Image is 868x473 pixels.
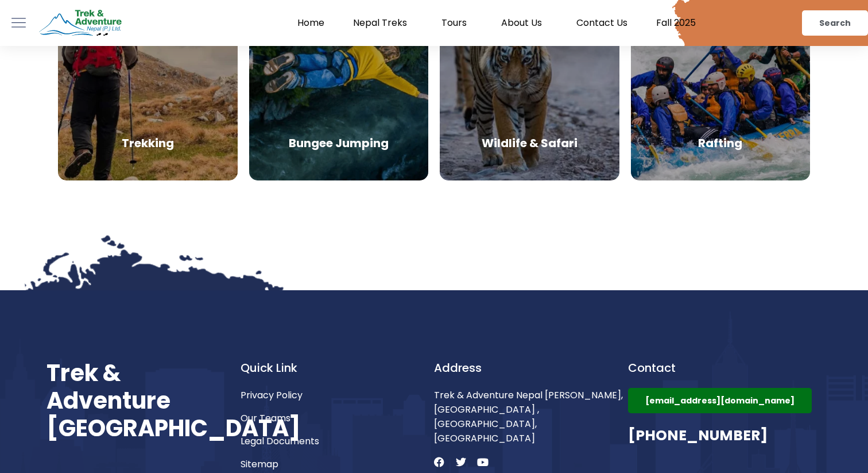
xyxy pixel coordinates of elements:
[241,411,435,425] a: Our Teams
[339,17,427,29] a: Nepal Treks
[628,425,822,447] h3: [PHONE_NUMBER]
[283,17,339,29] a: Home
[427,17,487,29] a: Tours
[37,7,123,39] img: Trek & Adventure Nepal
[241,434,435,448] a: Legal Documents
[434,388,628,445] span: Trek & Adventure Nepal [PERSON_NAME], [GEOGRAPHIC_DATA] ,[GEOGRAPHIC_DATA], [GEOGRAPHIC_DATA]
[241,388,303,402] span: Privacy Policy
[241,411,290,425] span: Our Teams
[642,17,710,29] a: Fall 2025
[241,388,435,402] a: Privacy Policy
[158,17,710,29] nav: Menu
[819,19,851,27] span: Search
[46,359,183,442] h1: Trek & Adventure [GEOGRAPHIC_DATA]
[241,457,278,471] span: Sitemap
[241,457,435,471] a: Sitemap
[562,17,642,29] a: Contact Us
[645,397,795,405] span: [EMAIL_ADDRESS][DOMAIN_NAME]
[628,359,822,376] h4: Contact
[802,10,868,36] a: Search
[241,359,435,376] h4: Quick Link
[487,17,562,29] a: About Us
[241,434,319,448] span: Legal Documents
[434,359,628,376] h4: Address
[628,388,812,413] a: [EMAIL_ADDRESS][DOMAIN_NAME]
